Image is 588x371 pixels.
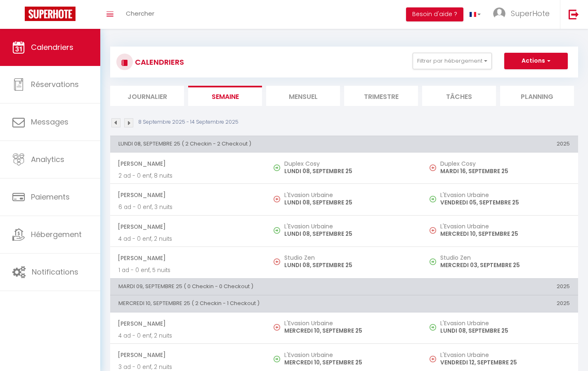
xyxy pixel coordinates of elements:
span: Calendriers [31,42,73,52]
img: NO IMAGE [274,196,280,202]
th: MARDI 09, SEPTEMBRE 25 ( 0 Checkin - 0 Checkout ) [110,278,422,295]
li: Planning [500,86,574,106]
li: Journalier [110,86,184,106]
button: Besoin d'aide ? [406,7,463,21]
li: Tâches [422,86,496,106]
img: Super Booking [25,7,76,21]
th: 2025 [422,278,578,295]
h5: L'Evasion Urbaine [284,352,414,358]
span: Paiements [31,192,70,202]
p: 2 ad - 0 enf, 8 nuits [118,171,258,180]
img: NO IMAGE [430,258,436,265]
p: 6 ad - 0 enf, 3 nuits [118,203,258,211]
img: NO IMAGE [430,356,436,362]
p: VENDREDI 12, SEPTEMBRE 25 [440,358,570,367]
p: LUNDI 08, SEPTEMBRE 25 [440,326,570,335]
li: Mensuel [266,86,340,106]
p: VENDREDI 05, SEPTEMBRE 25 [440,198,570,207]
li: Semaine [188,86,262,106]
span: [PERSON_NAME] [118,250,258,266]
h5: L'Evasion Urbaine [440,320,570,326]
h5: L'Evasion Urbaine [284,192,414,198]
p: MERCREDI 10, SEPTEMBRE 25 [284,358,414,367]
img: NO IMAGE [430,227,436,234]
p: MERCREDI 10, SEPTEMBRE 25 [440,230,570,238]
img: NO IMAGE [430,164,436,171]
span: Hébergement [31,229,82,240]
p: LUNDI 08, SEPTEMBRE 25 [284,261,414,270]
p: MERCREDI 10, SEPTEMBRE 25 [284,326,414,335]
img: logout [569,9,579,19]
img: NO IMAGE [274,258,280,265]
h5: Duplex Cosy [440,160,570,167]
span: Messages [31,117,68,127]
span: Analytics [31,154,64,164]
span: Réservations [31,79,79,89]
h5: L'Evasion Urbaine [440,352,570,358]
p: MARDI 16, SEPTEMBRE 25 [440,167,570,176]
h5: L'Evasion Urbaine [284,223,414,230]
p: 4 ad - 0 enf, 2 nuits [118,331,258,340]
img: NO IMAGE [430,196,436,202]
button: Ouvrir le widget de chat LiveChat [7,3,31,28]
h5: L'Evasion Urbaine [440,223,570,230]
th: LUNDI 08, SEPTEMBRE 25 ( 2 Checkin - 2 Checkout ) [110,136,422,152]
img: NO IMAGE [274,324,280,331]
span: [PERSON_NAME] [118,316,258,331]
p: LUNDI 08, SEPTEMBRE 25 [284,230,414,238]
p: 8 Septembre 2025 - 14 Septembre 2025 [138,118,239,126]
th: 2025 [422,136,578,152]
button: Filtrer par hébergement [413,53,492,69]
p: 4 ad - 0 enf, 2 nuits [118,235,258,243]
li: Trimestre [344,86,418,106]
span: Chercher [126,9,154,18]
img: ... [493,7,505,20]
p: MERCREDI 03, SEPTEMBRE 25 [440,261,570,270]
span: [PERSON_NAME] [118,187,258,203]
th: 2025 [422,296,578,312]
h5: Studio Zen [284,254,414,261]
span: [PERSON_NAME] [118,219,258,235]
h5: L'Evasion Urbaine [284,320,414,326]
p: 1 ad - 0 enf, 5 nuits [118,266,258,275]
p: LUNDI 08, SEPTEMBRE 25 [284,198,414,207]
p: LUNDI 08, SEPTEMBRE 25 [284,167,414,176]
th: MERCREDI 10, SEPTEMBRE 25 ( 2 Checkin - 1 Checkout ) [110,296,422,312]
h5: L'Evasion Urbaine [440,192,570,198]
span: SuperHote [511,8,550,19]
span: [PERSON_NAME] [118,347,258,363]
h5: Studio Zen [440,254,570,261]
h5: Duplex Cosy [284,160,414,167]
span: [PERSON_NAME] [118,156,258,171]
span: Notifications [32,267,78,277]
button: Actions [504,53,568,69]
h3: CALENDRIERS [133,53,184,71]
img: NO IMAGE [430,324,436,331]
